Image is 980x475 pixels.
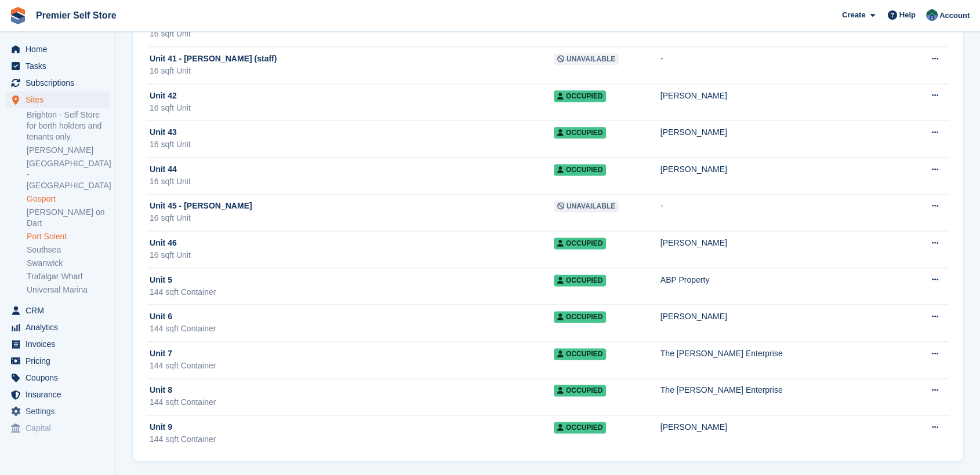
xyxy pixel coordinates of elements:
[26,302,95,319] span: CRM
[926,9,938,21] img: Jo Granger
[27,258,110,269] a: Swanwick
[27,244,110,255] a: Southsea
[27,271,110,282] a: Trafalgar Wharf
[150,138,554,151] div: 16 sqft Unit
[150,433,554,445] div: 144 sqft Container
[6,92,110,108] a: menu
[660,237,909,249] div: [PERSON_NAME]
[26,370,95,386] span: Coupons
[150,310,172,323] span: Unit 6
[6,403,110,419] a: menu
[554,90,606,102] span: Occupied
[150,396,554,408] div: 144 sqft Container
[26,403,95,419] span: Settings
[554,348,606,360] span: Occupied
[150,65,554,77] div: 16 sqft Unit
[26,75,95,91] span: Subscriptions
[150,360,554,372] div: 144 sqft Container
[150,53,277,65] span: Unit 41 - [PERSON_NAME] (staff)
[660,348,909,360] div: The [PERSON_NAME] Enterprise
[150,384,172,396] span: Unit 8
[26,319,95,335] span: Analytics
[26,386,95,403] span: Insurance
[554,311,606,323] span: Occupied
[6,386,110,403] a: menu
[26,336,95,352] span: Invoices
[31,6,121,25] a: Premier Self Store
[899,9,916,21] span: Help
[660,194,909,231] td: -
[6,319,110,335] a: menu
[150,212,554,224] div: 16 sqft Unit
[150,126,177,138] span: Unit 43
[26,92,95,108] span: Sites
[10,446,115,458] span: Storefront
[150,348,172,360] span: Unit 7
[660,384,909,396] div: The [PERSON_NAME] Enterprise
[939,10,970,21] span: Account
[660,47,909,84] td: -
[27,193,110,204] a: Gosport
[150,421,172,433] span: Unit 9
[6,370,110,386] a: menu
[27,284,110,295] a: Universal Marina
[150,323,554,335] div: 144 sqft Container
[150,163,177,176] span: Unit 44
[150,286,554,298] div: 144 sqft Container
[26,58,95,74] span: Tasks
[554,127,606,138] span: Occupied
[660,126,909,138] div: [PERSON_NAME]
[150,176,554,188] div: 16 sqft Unit
[27,158,110,191] a: [GEOGRAPHIC_DATA] - [GEOGRAPHIC_DATA]
[660,90,909,102] div: [PERSON_NAME]
[554,53,619,65] span: Unavailable
[26,41,95,57] span: Home
[26,420,95,436] span: Capital
[6,41,110,57] a: menu
[27,145,110,156] a: [PERSON_NAME]
[150,249,554,261] div: 16 sqft Unit
[27,109,110,142] a: Brighton - Self Store for berth holders and tenants only.
[6,336,110,352] a: menu
[150,90,177,102] span: Unit 42
[6,75,110,91] a: menu
[6,420,110,436] a: menu
[554,237,606,249] span: Occupied
[6,302,110,319] a: menu
[150,200,252,212] span: Unit 45 - [PERSON_NAME]
[554,275,606,286] span: Occupied
[554,164,606,176] span: Occupied
[26,353,95,369] span: Pricing
[6,58,110,74] a: menu
[554,385,606,396] span: Occupied
[6,353,110,369] a: menu
[27,231,110,242] a: Port Solent
[660,310,909,323] div: [PERSON_NAME]
[150,274,172,286] span: Unit 5
[554,200,619,212] span: Unavailable
[9,7,27,24] img: stora-icon-8386f47178a22dfd0bd8f6a31ec36ba5ce8667c1dd55bd0f319d3a0aa187defe.svg
[150,237,177,249] span: Unit 46
[660,274,909,286] div: ABP Property
[842,9,865,21] span: Create
[660,163,909,176] div: [PERSON_NAME]
[660,421,909,433] div: [PERSON_NAME]
[150,102,554,114] div: 16 sqft Unit
[554,422,606,433] span: Occupied
[27,207,110,229] a: [PERSON_NAME] on Dart
[150,28,554,40] div: 16 sqft Unit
